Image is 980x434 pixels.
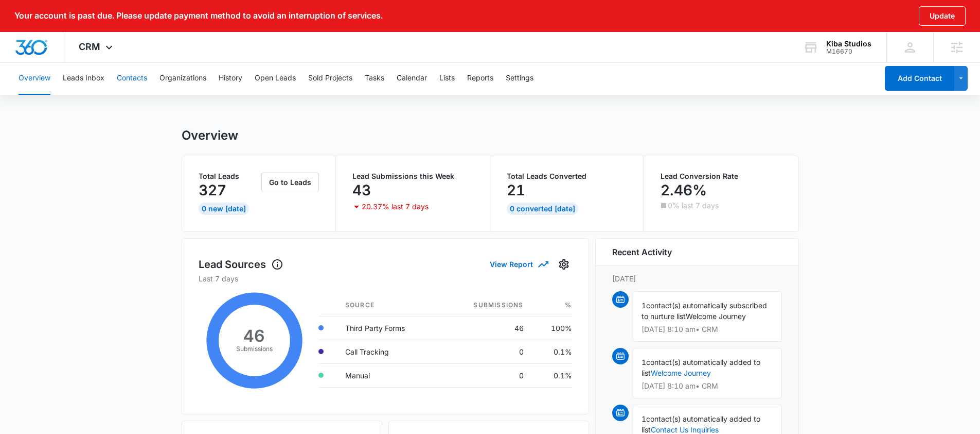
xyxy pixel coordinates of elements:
span: 1 [642,358,646,366]
button: Open Leads [255,62,296,95]
p: [DATE] [612,273,782,284]
div: account name [826,40,871,48]
p: [DATE] 8:10 am • CRM [642,382,773,390]
td: 0.1% [532,340,572,363]
p: 0% last 7 days [668,202,719,209]
p: Total Leads Converted [507,173,628,180]
span: contact(s) automatically added to list [642,414,760,434]
button: Calendar [397,62,427,95]
td: 0 [441,363,532,387]
button: Organizations [159,62,206,95]
button: Tasks [365,62,384,95]
button: View Report [490,255,547,273]
td: Call Tracking [337,340,441,363]
a: Contact Us Inquiries [651,425,719,434]
span: 1 [642,414,646,423]
h6: Recent Activity [612,246,672,258]
th: Submissions [441,294,532,316]
th: Source [337,294,441,316]
button: Add Contact [885,66,954,91]
span: CRM [79,41,100,52]
button: Go to Leads [261,173,319,192]
td: Manual [337,363,441,387]
p: [DATE] 8:10 am • CRM [642,326,773,333]
span: contact(s) automatically subscribed to nurture list [642,301,767,321]
h1: Overview [182,128,238,143]
button: History [219,62,242,95]
button: Leads Inbox [63,62,104,95]
p: Lead Submissions this Week [352,173,473,180]
p: Lead Conversion Rate [661,173,782,180]
p: Your account is past due. Please update payment method to avoid an interruption of services. [14,11,383,21]
p: 2.46% [661,182,707,198]
p: 21 [507,182,525,198]
button: Lists [439,62,455,95]
button: Sold Projects [308,62,352,95]
span: contact(s) automatically added to list [642,358,760,377]
div: CRM [63,32,131,62]
button: Reports [467,62,493,95]
p: 327 [199,182,226,198]
p: Total Leads [199,173,260,180]
div: 0 New [DATE] [199,203,249,215]
td: Third Party Forms [337,316,441,340]
td: 46 [441,316,532,340]
p: Last 7 days [199,273,572,284]
button: Update [919,6,966,26]
a: Go to Leads [261,178,319,187]
div: account id [826,48,871,55]
div: 0 Converted [DATE] [507,203,578,215]
span: Welcome Journey [686,312,746,321]
td: 0 [441,340,532,363]
button: Settings [556,256,572,273]
td: 100% [532,316,572,340]
th: % [532,294,572,316]
h1: Lead Sources [199,257,283,272]
button: Contacts [117,62,147,95]
button: Overview [19,62,50,95]
td: 0.1% [532,363,572,387]
button: Settings [506,62,533,95]
a: Welcome Journey [651,369,711,377]
p: 43 [352,182,371,198]
p: 20.37% last 7 days [362,203,429,210]
span: 1 [642,301,646,310]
